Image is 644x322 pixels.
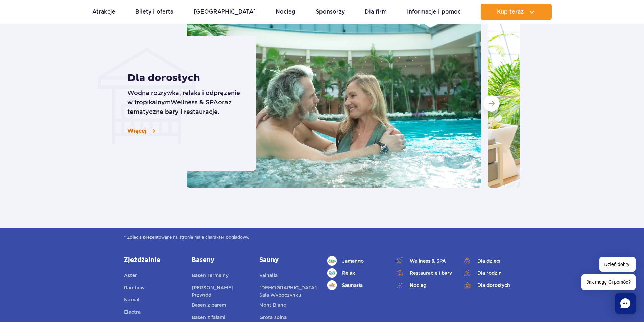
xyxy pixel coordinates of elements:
div: Chat [615,293,636,314]
a: Zjeżdżalnie [124,256,182,264]
a: Więcej [127,127,155,135]
p: Wodna rozrywka, relaks i odprężenie w tropikalnym oraz tematyczne bary i restauracje. [127,88,241,117]
a: Atrakcje [92,4,115,20]
strong: Dla dorosłych [127,72,241,84]
a: Narval [124,296,139,305]
a: Dla firm [365,4,387,20]
a: Bilety i oferta [135,4,173,20]
a: Relax [327,268,385,278]
img: Uśmiechnięta para ciesząca się relaksem w Suntago otoczonym bujnymi palmami [187,19,481,188]
a: Rainbow [124,284,145,293]
a: Dla rodzin [462,268,520,278]
a: Basen z barem [192,301,226,311]
span: Kup teraz [497,9,524,15]
a: Dla dorosłych [462,280,520,290]
a: [PERSON_NAME] Przygód [192,284,249,299]
span: Wellness & SPA [171,99,218,106]
a: Basen Termalny [192,272,229,281]
a: Aster [124,272,137,281]
a: [GEOGRAPHIC_DATA] [194,4,256,20]
span: Wellness & SPA [410,257,446,265]
span: Jamango [342,257,364,265]
a: Saunaria [327,280,385,290]
a: Sauny [259,256,317,264]
a: Informacje i pomoc [407,4,461,20]
a: Sponsorzy [316,4,345,20]
a: Mont Blanc [259,301,286,311]
span: Aster [124,273,137,278]
a: Dla dzieci [462,256,520,266]
a: Nocleg [395,280,452,290]
a: [DEMOGRAPHIC_DATA] Sala Wypoczynku [259,284,317,299]
a: Baseny [192,256,249,264]
span: Dzień dobry! [599,257,636,272]
span: Rainbow [124,285,145,290]
span: Więcej [127,127,147,135]
a: Electra [124,308,141,318]
span: Jak mogę Ci pomóc? [581,274,636,290]
a: Restauracje i bary [395,268,452,278]
a: Jamango [327,256,385,266]
span: * Zdjęcia prezentowane na stronie mają charakter poglądowy. [124,234,520,241]
span: Valhalla [259,273,278,278]
button: Następny slajd [483,95,500,112]
span: Mont Blanc [259,302,286,308]
a: Valhalla [259,272,278,281]
a: Wellness & SPA [395,256,452,266]
span: Narval [124,297,139,302]
button: Kup teraz [481,4,552,20]
a: Nocleg [276,4,295,20]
